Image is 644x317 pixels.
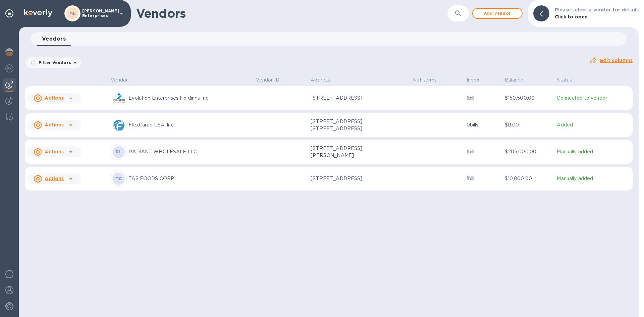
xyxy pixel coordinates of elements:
b: Please select a vendor for details [555,7,639,12]
b: TC [116,176,122,181]
p: Address [311,76,330,84]
p: TAS FOODS CORP [128,175,250,182]
p: Vendor ID [256,76,279,84]
p: 0 bills [467,121,499,128]
p: [STREET_ADDRESS] [311,175,378,182]
img: Foreign exchange [5,64,13,72]
p: 1 bill [467,148,499,155]
p: [PERSON_NAME] Enterprises [82,9,116,18]
p: $0.00 [505,121,552,128]
b: ME [69,11,76,16]
p: Net terms [413,76,437,84]
button: Add vendor [472,8,523,19]
p: RADIANT WHOLESALE LLC [128,148,250,155]
p: Manually added [557,148,630,155]
p: $10,000.00 [505,175,552,182]
u: Actions [45,95,64,101]
p: Connected to vendor [557,95,630,102]
p: Added [557,121,630,128]
p: Evolution Enterprises Holdings Inc [128,95,250,102]
span: Address [311,76,339,84]
p: [STREET_ADDRESS][PERSON_NAME] [311,145,378,159]
b: Click to open [555,14,588,19]
span: Vendor [111,76,137,84]
u: Actions [45,176,64,181]
span: Inbox [467,76,488,84]
span: Add vendor [478,9,517,17]
img: Logo [24,9,52,17]
p: Balance [505,76,524,84]
p: 1 bill [467,175,499,182]
u: Edit columns [600,58,633,63]
p: $205,000.00 [505,148,552,155]
p: Inbox [467,76,480,84]
span: Vendor ID [256,76,288,84]
p: [STREET_ADDRESS] [STREET_ADDRESS] [311,118,378,132]
h1: Vendors [136,6,402,20]
p: $150,500.00 [505,95,552,102]
u: Actions [45,122,64,127]
div: Pin categories [3,7,16,20]
p: Manually added [557,175,630,182]
p: 1 bill [467,95,499,102]
u: Actions [45,149,64,154]
span: Net terms [413,76,445,84]
p: FlexCargo USA, Inc. [128,121,250,128]
p: Status [557,76,572,84]
p: Vendor [111,76,128,84]
span: Balance [505,76,532,84]
span: Vendors [42,34,66,44]
b: RL [116,149,122,154]
p: Filter Vendors [36,60,71,65]
p: [STREET_ADDRESS] [311,95,378,102]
